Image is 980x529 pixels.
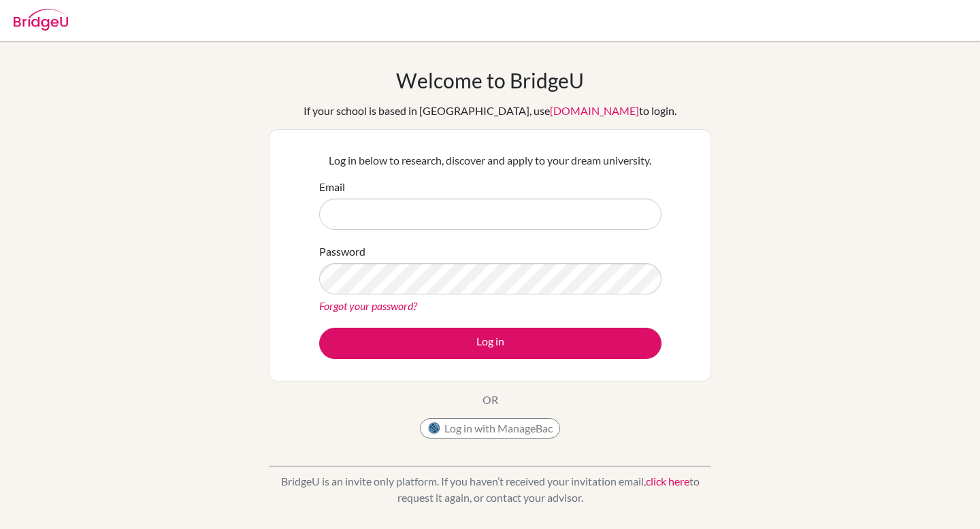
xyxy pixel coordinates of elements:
div: If your school is based in [GEOGRAPHIC_DATA], use to login. [304,103,676,119]
a: [DOMAIN_NAME] [550,104,639,117]
button: Log in [319,328,661,359]
h1: Welcome to BridgeU [396,68,584,92]
p: OR [483,392,498,408]
label: Email [319,179,345,195]
img: Bridge-U [14,9,68,31]
a: click here [646,475,689,488]
a: Forgot your password? [319,299,417,312]
p: Log in below to research, discover and apply to your dream university. [319,152,661,169]
p: BridgeU is an invite only platform. If you haven’t received your invitation email, to request it ... [269,473,711,506]
button: Log in with ManageBac [420,418,560,439]
label: Password [319,243,365,260]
